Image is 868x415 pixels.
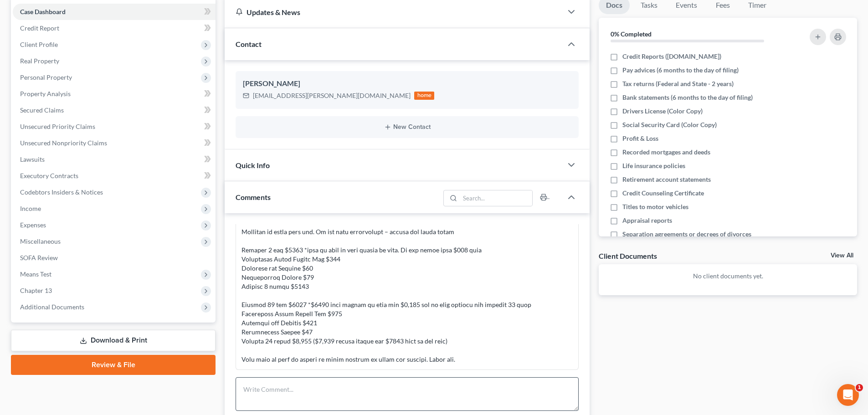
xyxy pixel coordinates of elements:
[13,250,216,266] a: SOFA Review
[599,251,657,261] div: Client Documents
[243,78,571,89] div: [PERSON_NAME]
[236,161,270,169] span: Quick Info
[253,91,411,100] div: [EMAIL_ADDRESS][PERSON_NAME][DOMAIN_NAME]
[20,139,107,147] span: Unsecured Nonpriority Claims
[622,120,717,129] span: Social Security Card (Color Copy)
[236,193,271,201] span: Comments
[611,30,652,38] strong: 0% Completed
[13,20,216,36] a: Credit Report
[11,355,216,375] a: Review & File
[622,202,688,211] span: Titles to motor vehicles
[622,52,721,61] span: Credit Reports ([DOMAIN_NAME])
[20,106,64,114] span: Secured Claims
[622,175,711,184] span: Retirement account statements
[20,303,84,311] span: Additional Documents
[20,41,58,48] span: Client Profile
[236,40,262,48] span: Contact
[837,384,859,406] iframe: Intercom live chat
[13,4,216,20] a: Case Dashboard
[622,107,703,116] span: Drivers License (Color Copy)
[20,188,103,196] span: Codebtors Insiders & Notices
[606,272,850,281] p: No client documents yet.
[20,123,95,130] span: Unsecured Priority Claims
[622,230,751,239] span: Separation agreements or decrees of divorces
[20,24,59,32] span: Credit Report
[20,254,58,261] span: SOFA Review
[414,92,434,100] div: home
[20,155,45,163] span: Lawsuits
[11,330,216,351] a: Download & Print
[20,270,51,278] span: Means Test
[622,134,658,143] span: Profit & Loss
[20,57,59,65] span: Real Property
[622,79,734,88] span: Tax returns (Federal and State - 2 years)
[622,148,710,157] span: Recorded mortgages and deeds
[13,151,216,168] a: Lawsuits
[13,102,216,118] a: Secured Claims
[856,384,863,391] span: 1
[20,205,41,212] span: Income
[20,8,66,15] span: Case Dashboard
[622,161,685,170] span: Life insurance policies
[20,287,52,294] span: Chapter 13
[622,66,739,75] span: Pay advices (6 months to the day of filing)
[20,237,61,245] span: Miscellaneous
[13,118,216,135] a: Unsecured Priority Claims
[20,221,46,229] span: Expenses
[622,216,672,225] span: Appraisal reports
[13,86,216,102] a: Property Analysis
[831,252,853,259] a: View All
[20,73,72,81] span: Personal Property
[236,7,551,17] div: Updates & News
[460,190,533,206] input: Search...
[13,135,216,151] a: Unsecured Nonpriority Claims
[243,123,571,131] button: New Contact
[20,172,78,179] span: Executory Contracts
[622,189,704,198] span: Credit Counseling Certificate
[622,93,753,102] span: Bank statements (6 months to the day of filing)
[20,90,71,97] span: Property Analysis
[13,168,216,184] a: Executory Contracts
